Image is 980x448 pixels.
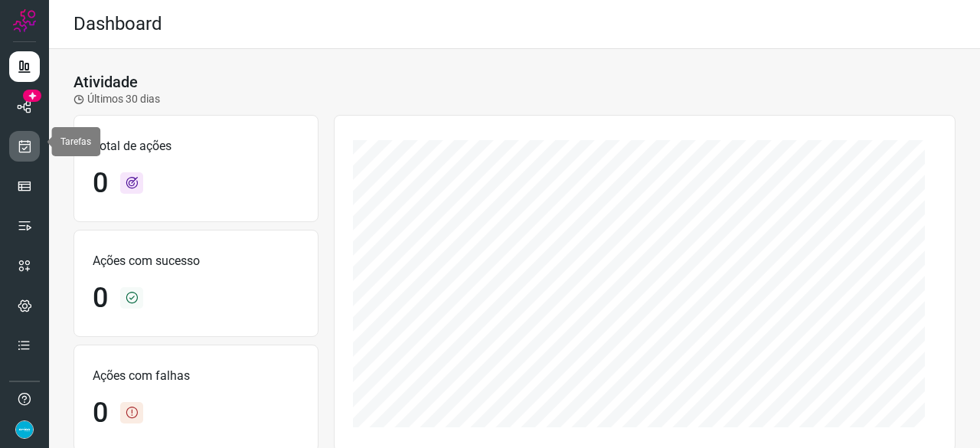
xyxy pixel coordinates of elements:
img: Logo [13,9,36,32]
img: 4352b08165ebb499c4ac5b335522ff74.png [15,420,34,439]
h1: 0 [93,282,108,315]
h1: 0 [93,167,108,200]
p: Total de ações [93,137,299,155]
p: Ações com sucesso [93,252,299,270]
h3: Atividade [73,73,138,91]
h1: 0 [93,397,108,430]
p: Últimos 30 dias [73,91,160,107]
span: Tarefas [60,136,91,147]
p: Ações com falhas [93,367,299,385]
h2: Dashboard [73,13,162,35]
